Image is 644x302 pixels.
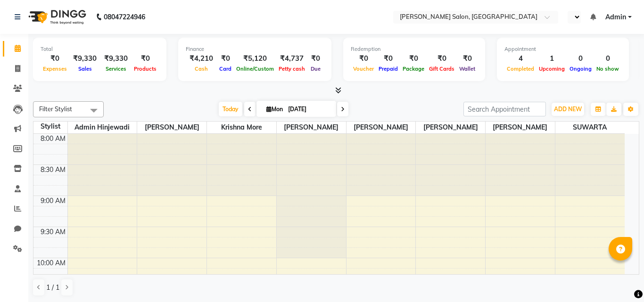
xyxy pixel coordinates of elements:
[35,258,67,268] div: 10:00 AM
[234,53,276,64] div: ₹5,120
[217,53,234,64] div: ₹0
[351,53,376,64] div: ₹0
[41,65,69,72] span: Expenses
[504,53,537,64] div: 4
[552,103,584,116] button: ADD NEW
[457,53,478,64] div: ₹0
[504,45,621,53] div: Appointment
[103,65,129,72] span: Services
[308,65,323,72] span: Due
[217,65,234,72] span: Card
[68,122,137,133] span: admin hinjewadi
[132,65,159,72] span: Products
[463,102,546,116] input: Search Appointment
[33,122,67,131] div: Stylist
[137,122,206,133] span: [PERSON_NAME]
[186,45,324,53] div: Finance
[132,53,159,64] div: ₹0
[486,122,555,133] span: [PERSON_NAME]
[376,65,400,72] span: Prepaid
[285,102,332,116] input: 2025-09-01
[416,122,485,133] span: [PERSON_NAME]
[41,53,69,64] div: ₹0
[427,65,457,72] span: Gift Cards
[555,122,625,133] span: SUWARTA
[234,65,276,72] span: Online/Custom
[567,65,594,72] span: Ongoing
[594,53,621,64] div: 0
[39,196,67,206] div: 9:00 AM
[554,106,582,113] span: ADD NEW
[537,53,567,64] div: 1
[39,227,67,237] div: 9:30 AM
[400,53,427,64] div: ₹0
[567,53,594,64] div: 0
[351,65,376,72] span: Voucher
[594,65,621,72] span: No show
[427,53,457,64] div: ₹0
[276,53,307,64] div: ₹4,737
[504,65,537,72] span: Completed
[376,53,400,64] div: ₹0
[100,53,132,64] div: ₹9,330
[39,165,67,175] div: 8:30 AM
[537,65,567,72] span: Upcoming
[400,65,427,72] span: Package
[24,4,89,30] img: logo
[186,53,217,64] div: ₹4,210
[39,134,67,144] div: 8:00 AM
[41,45,159,53] div: Total
[104,4,145,30] b: 08047224946
[347,122,416,133] span: [PERSON_NAME]
[39,105,72,113] span: Filter Stylist
[605,12,626,22] span: Admin
[277,122,346,133] span: [PERSON_NAME]
[457,65,478,72] span: Wallet
[264,106,285,113] span: Mon
[219,102,242,116] span: Today
[351,45,478,53] div: Redemption
[69,53,100,64] div: ₹9,330
[46,283,59,293] span: 1 / 1
[192,65,210,72] span: Cash
[307,53,324,64] div: ₹0
[276,65,307,72] span: Petty cash
[207,122,276,133] span: krishna more
[76,65,94,72] span: Sales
